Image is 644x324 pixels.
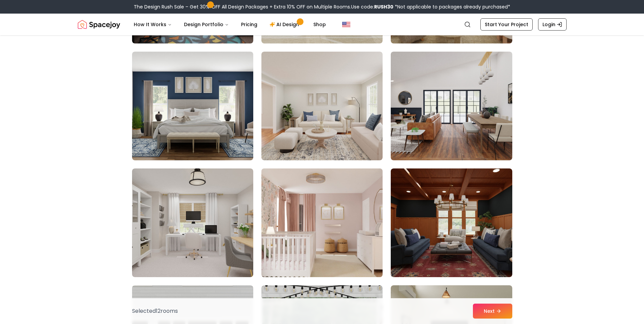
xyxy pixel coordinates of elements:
[264,18,307,31] a: AI Design
[128,18,331,31] nav: Main
[342,20,350,29] img: United States
[134,3,510,10] div: The Design Rush Sale – Get 30% OFF All Design Packages + Extra 10% OFF on Multiple Rooms.
[78,18,120,31] img: Spacejoy Logo
[473,304,512,319] button: Next
[132,307,178,315] p: Selected 12 room s
[236,18,263,31] a: Pricing
[391,52,512,160] img: Room room-63
[351,3,393,10] span: Use code:
[374,3,393,10] b: RUSH30
[261,52,383,160] img: Room room-62
[78,18,120,31] a: Spacejoy
[128,18,177,31] button: How It Works
[308,18,331,31] a: Shop
[538,18,567,31] a: Login
[480,18,533,31] a: Start Your Project
[132,52,253,160] img: Room room-61
[179,18,234,31] button: Design Portfolio
[258,166,386,280] img: Room room-65
[391,168,512,277] img: Room room-66
[78,14,567,35] nav: Global
[132,168,253,277] img: Room room-64
[393,3,510,10] span: *Not applicable to packages already purchased*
